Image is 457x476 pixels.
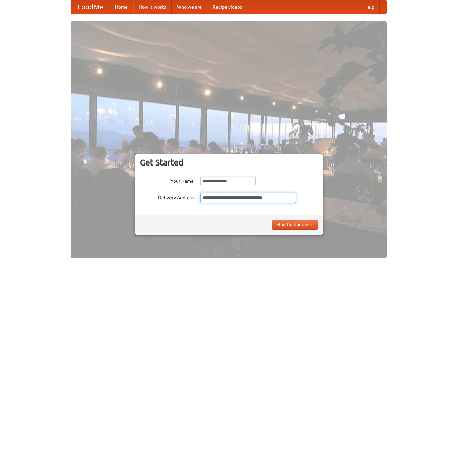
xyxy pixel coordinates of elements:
a: Help [359,0,380,14]
a: Home [110,0,133,14]
a: Who we are [172,0,207,14]
a: How it works [133,0,172,14]
label: Delivery Address [140,193,194,201]
h3: Get Started [140,157,318,168]
a: Recipe videos [207,0,247,14]
button: Find Restaurants! [272,220,318,230]
label: Your Name [140,176,194,184]
a: FoodMe [71,0,110,14]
